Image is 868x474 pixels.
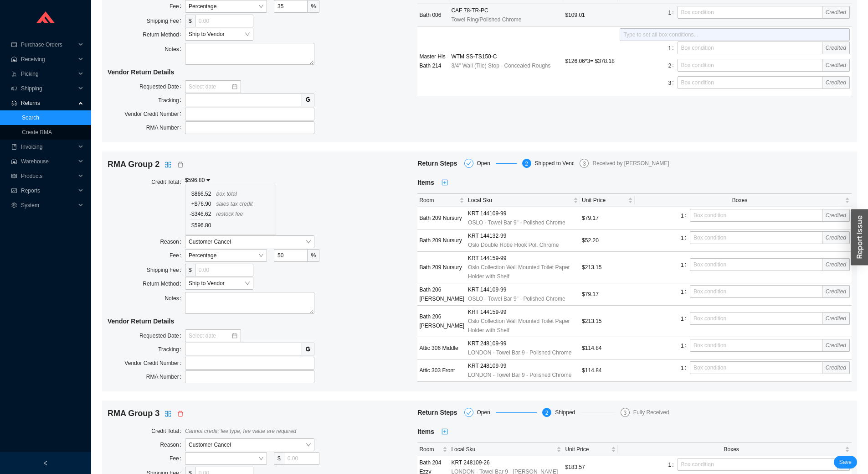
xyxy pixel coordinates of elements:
[21,198,76,213] span: System
[637,196,843,205] span: Boxes
[580,283,635,306] td: $79.17
[633,408,669,417] div: Fully Received
[21,140,76,154] span: Invoicing
[160,235,185,248] label: Reason
[417,26,449,96] td: Master His Bath 214
[417,425,852,439] h5: Items
[468,231,506,240] span: KRT 144132-99
[624,410,627,416] span: 3
[468,209,506,218] span: KRT 144109-99
[11,203,17,208] span: setting
[160,438,185,451] label: Reason
[205,177,211,185] span: caret-right
[468,348,571,357] span: LONDON - Towel Bar 9 - Polished Chrome
[580,207,635,229] td: $79.17
[690,361,822,374] input: Box condition
[681,313,690,325] label: 1
[108,317,417,326] h5: Vendor Return Details
[417,443,449,456] th: Room sortable
[468,361,506,370] span: KRT 248109-99
[143,277,185,290] label: Return Method
[826,45,846,51] span: Credited
[635,194,852,207] th: Boxes sortable
[417,176,852,190] h5: Items
[620,28,850,41] input: Type to set all box conditions...
[436,425,453,439] button: plus-square
[189,277,250,289] span: Ship to Vendor
[468,307,506,317] span: KRT 144159-99
[468,294,565,303] span: OSLO - Towel Bar 9" - Polished Chrome
[668,6,678,19] label: 1
[22,129,52,135] a: Create RMA
[690,285,822,298] input: Box condition
[466,410,472,416] span: check
[177,411,184,418] span: delete
[535,159,586,168] div: Shipped to Vendor
[11,144,17,150] span: book
[826,288,846,295] span: Credited
[284,452,319,465] input: 0.00
[451,61,550,70] span: 3/4" Wall (Tile) Stop - Concealed Roughs
[43,460,48,466] span: left
[164,43,185,56] label: Notes
[451,52,497,61] span: WTM SS-TS150-C
[216,211,243,217] span: restock fee
[826,79,846,86] span: Credited
[139,80,185,93] label: Requested Date
[451,6,488,15] span: CAF 78-TR-PC
[468,240,559,250] span: Oslo Double Robe Hook Pol. Chrome
[195,15,253,27] input: 0.00
[583,161,586,167] span: 3
[169,452,185,465] label: Fee
[668,59,678,72] label: 2
[11,188,17,193] span: fund
[826,62,846,68] span: Credited
[690,312,822,325] input: Box condition
[451,15,521,24] span: Towel Ring/Polished Chrome
[468,218,565,227] span: OSLO - Towel Bar 9" - Polished Chrome
[468,285,506,294] span: KRT 144109-99
[189,250,263,261] span: Percentage
[189,236,311,248] span: Customer Cancel
[451,445,555,454] span: Local Sku
[563,443,618,456] th: Unit Price sortable
[165,161,171,169] span: split-cells
[189,189,211,199] td: $866.52
[185,428,296,434] span: Cannot credit: fee type, fee value are required
[442,179,448,187] span: plus-square
[582,196,626,205] span: Unit Price
[468,254,506,263] span: KRT 144159-99
[139,329,185,342] label: Requested Date
[618,443,852,456] th: Boxes sortable
[417,252,466,283] td: Bath 209 Nursury
[124,357,185,370] label: Vendor Credit Number
[442,428,448,436] span: plus-square
[477,408,496,417] div: Open
[681,209,690,222] label: 1
[417,408,457,417] h5: Return Steps
[189,439,311,451] span: Customer Cancel
[690,209,822,222] input: Box condition
[555,408,580,417] div: Shipped
[580,306,635,337] td: $213.15
[21,154,76,169] span: Warehouse
[21,96,76,110] span: Returns
[839,458,852,467] span: Save
[681,232,690,245] label: 1
[477,159,496,168] div: Open
[826,342,846,349] span: Credited
[169,249,185,262] label: Fee
[826,261,846,268] span: Credited
[417,306,466,337] td: Bath 206 [PERSON_NAME]
[681,286,690,298] label: 1
[468,339,506,348] span: KRT 248109-99
[580,194,635,207] th: Unit Price sortable
[146,370,185,383] label: RMA Number
[158,94,185,107] label: Tracking
[21,183,76,198] span: Reports
[468,370,571,380] span: LONDON - Towel Bar 9 - Polished Chrome
[124,108,185,120] label: Vendor Credit Number
[151,176,185,188] label: Credit Total
[466,194,580,207] th: Local Sku sortable
[11,173,17,179] span: read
